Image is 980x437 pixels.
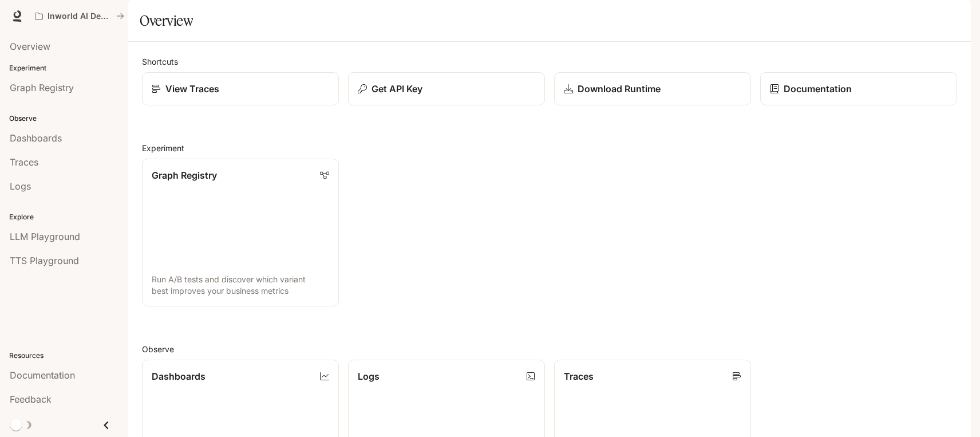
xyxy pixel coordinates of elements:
[784,82,852,96] p: Documentation
[152,274,329,297] p: Run A/B tests and discover which variant best improves your business metrics
[760,72,957,105] a: Documentation
[142,72,339,105] a: View Traces
[348,72,545,105] button: Get API Key
[578,82,661,96] p: Download Runtime
[30,5,129,27] button: All workspaces
[554,72,751,105] a: Download Runtime
[142,343,957,355] h2: Observe
[564,369,594,383] p: Traces
[152,168,217,182] p: Graph Registry
[372,82,422,96] p: Get API Key
[142,56,957,68] h2: Shortcuts
[142,142,957,154] h2: Experiment
[152,369,206,383] p: Dashboards
[140,9,193,32] h1: Overview
[165,82,219,96] p: View Traces
[48,11,112,21] p: Inworld AI Demos
[142,159,339,306] a: Graph RegistryRun A/B tests and discover which variant best improves your business metrics
[358,369,380,383] p: Logs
